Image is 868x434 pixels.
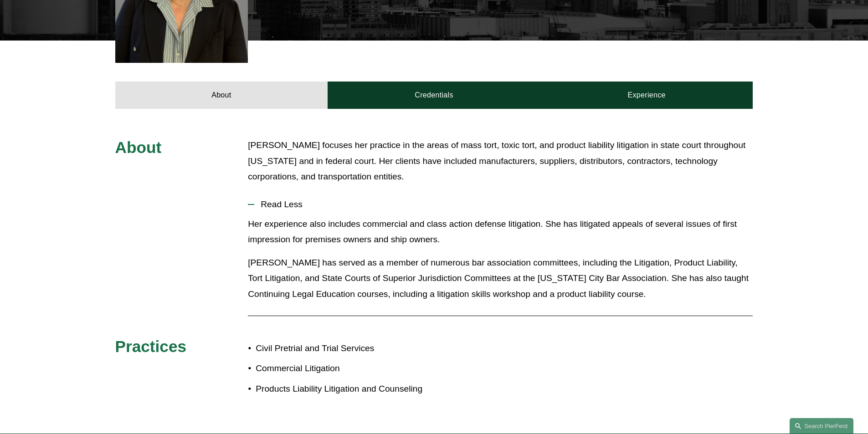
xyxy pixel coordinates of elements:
[115,82,328,109] a: About
[256,361,434,377] p: Commercial Litigation
[248,216,753,248] p: Her experience also includes commercial and class action defense litigation. She has litigated ap...
[790,418,853,434] a: Search this site
[115,337,187,355] span: Practices
[256,341,434,357] p: Civil Pretrial and Trial Services
[540,82,753,109] a: Experience
[248,193,753,216] button: Read Less
[248,138,753,185] p: [PERSON_NAME] focuses her practice in the areas of mass tort, toxic tort, and product liability l...
[248,255,753,302] p: [PERSON_NAME] has served as a member of numerous bar association committees, including the Litiga...
[248,216,753,309] div: Read Less
[115,138,162,156] span: About
[328,82,540,109] a: Credentials
[254,199,753,209] span: Read Less
[256,381,434,397] p: Products Liability Litigation and Counseling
